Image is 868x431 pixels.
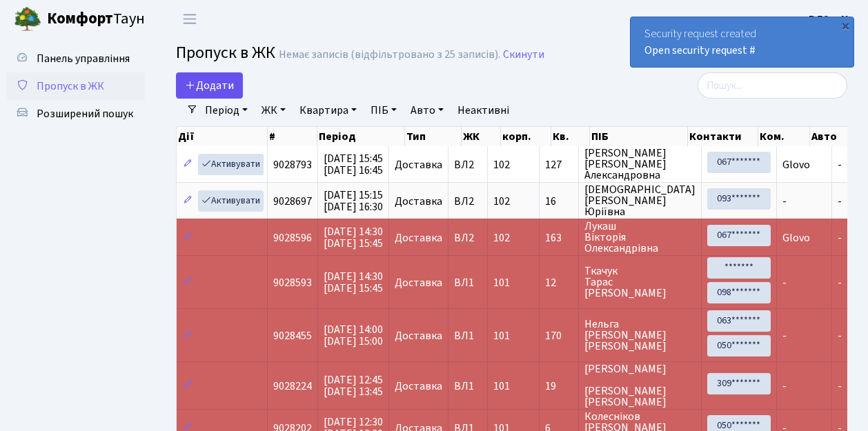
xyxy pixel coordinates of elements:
span: Ткачук Тарас [PERSON_NAME] [584,265,696,299]
span: [DATE] 15:45 [DATE] 16:45 [324,151,383,178]
th: ПІБ [590,127,687,146]
span: Пропуск в ЖК [176,41,275,65]
span: 102 [493,157,510,172]
span: 101 [493,275,510,290]
div: × [838,19,852,32]
span: 16 [545,196,573,207]
a: ВЛ2 -. К. [809,11,851,28]
a: Авто [405,99,449,122]
th: Тип [405,127,462,146]
span: Доставка [395,196,442,207]
span: 101 [493,379,510,394]
span: [PERSON_NAME] [PERSON_NAME] [PERSON_NAME] [584,363,696,408]
a: Розширений пошук [7,100,145,128]
span: Пропуск в ЖК [37,79,104,94]
th: # [268,127,317,146]
span: 9028697 [273,194,312,209]
span: ВЛ1 [454,330,482,341]
span: Нельга [PERSON_NAME] [PERSON_NAME] [584,319,696,352]
th: Дії [177,127,268,146]
span: 9028596 [273,230,312,245]
th: Період [317,127,405,146]
span: Доставка [395,381,442,392]
span: - [782,275,787,290]
a: Open security request # [644,43,756,58]
span: 9028455 [273,328,312,343]
span: 163 [545,232,573,243]
b: Комфорт [47,8,113,30]
span: ВЛ2 [454,159,482,170]
span: - [838,194,842,209]
a: Панель управління [7,45,145,72]
span: Glovo [782,157,810,172]
a: Активувати [198,154,264,175]
th: ЖК [462,127,501,146]
a: Квартира [294,99,362,122]
span: - [838,328,842,343]
b: ВЛ2 -. К. [809,12,851,27]
th: Авто [810,127,856,146]
span: 101 [493,328,510,343]
span: 19 [545,381,573,392]
span: [DATE] 14:30 [DATE] 15:45 [324,269,383,296]
input: Пошук... [698,72,847,99]
span: [DEMOGRAPHIC_DATA] [PERSON_NAME] Юріївна [584,184,696,217]
span: ВЛ2 [454,232,482,243]
img: logo.png [14,6,41,33]
span: Доставка [395,277,442,288]
a: Скинути [503,48,544,61]
span: ВЛ1 [454,277,482,288]
span: Доставка [395,159,442,170]
span: - [782,379,787,394]
th: Контакти [688,127,758,146]
span: - [782,328,787,343]
th: корп. [501,127,551,146]
a: Неактивні [452,99,515,122]
span: [DATE] 12:45 [DATE] 13:45 [324,372,383,399]
div: Немає записів (відфільтровано з 25 записів). [279,48,500,61]
a: Активувати [198,190,264,212]
span: Glovo [782,230,810,245]
span: [DATE] 14:00 [DATE] 15:00 [324,322,383,349]
span: - [838,157,842,172]
span: 9028593 [273,275,312,290]
span: 9028793 [273,157,312,172]
span: 9028224 [273,379,312,394]
span: 12 [545,277,573,288]
span: [DATE] 15:15 [DATE] 16:30 [324,188,383,214]
th: Кв. [551,127,590,146]
span: 170 [545,330,573,341]
span: Доставка [395,232,442,243]
span: Додати [185,78,234,93]
span: Панель управління [37,51,130,66]
a: Додати [176,72,243,99]
th: Ком. [758,127,810,146]
a: Пропуск в ЖК [7,72,145,100]
span: 102 [493,194,510,209]
span: Доставка [395,330,442,341]
a: ЖК [256,99,291,122]
span: ВЛ1 [454,381,482,392]
button: Переключити навігацію [172,8,207,30]
span: ВЛ2 [454,196,482,207]
span: Лукаш Вікторія Олександрівна [584,221,696,254]
a: Період [199,99,253,122]
span: [DATE] 14:30 [DATE] 15:45 [324,224,383,251]
span: - [782,194,787,209]
span: 127 [545,159,573,170]
span: Таун [47,8,145,31]
span: 102 [493,230,510,245]
div: Security request created [631,17,854,67]
span: Розширений пошук [37,106,133,121]
span: - [838,230,842,245]
span: [PERSON_NAME] [PERSON_NAME] Александровна [584,148,696,181]
span: - [838,379,842,394]
span: - [838,275,842,290]
a: ПІБ [365,99,402,122]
